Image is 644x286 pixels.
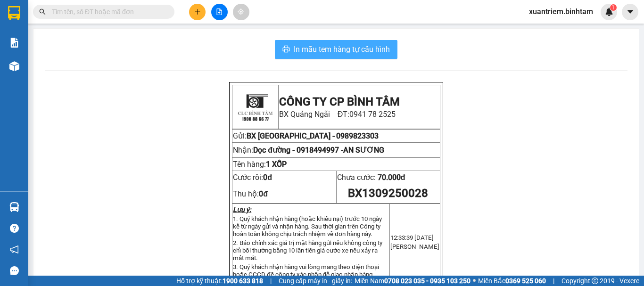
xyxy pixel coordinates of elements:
[605,8,613,16] img: icon-new-feature
[234,86,276,128] img: logo
[473,279,476,283] span: ⚪️
[9,61,19,71] img: warehouse-icon
[626,8,635,16] span: caret-down
[9,38,19,48] img: solution-icon
[282,45,290,54] span: printer
[4,7,32,49] img: logo
[33,33,132,51] span: 0941 78 2525
[263,173,272,182] span: 0đ
[275,40,397,59] button: printerIn mẫu tem hàng tự cấu hình
[348,187,428,200] span: BX1309250028
[10,224,19,233] span: question-circle
[611,4,615,11] span: 1
[253,146,343,155] span: Dọc đường -
[384,277,471,285] strong: 0708 023 035 - 0935 103 250
[233,160,287,169] span: Tên hàng:
[33,5,128,32] strong: CÔNG TY CP BÌNH TÂM
[189,4,206,20] button: plus
[337,173,405,182] span: Chưa cước:
[9,202,19,212] img: warehouse-icon
[622,4,638,20] button: caret-down
[233,4,249,20] button: aim
[390,234,434,241] span: 12:33:39 [DATE]
[505,277,546,285] strong: 0369 525 060
[4,54,17,63] span: Gửi:
[521,6,601,17] span: xuantriem.binhtam
[553,276,554,286] span: |
[33,33,132,51] span: BX Quảng Ngãi ĐT:
[4,63,46,72] span: 0989823303
[194,8,201,15] span: plus
[279,110,396,119] span: BX Quảng Ngãi ĐT:
[336,131,379,140] span: 0989823303
[279,95,400,108] strong: CÔNG TY CP BÌNH TÂM
[233,146,343,155] span: Nhận:
[176,276,263,286] span: Hỗ trợ kỹ thuật:
[266,160,287,169] span: 1 XỐP
[478,276,546,286] span: Miền Bắc
[247,131,335,140] span: BX [GEOGRAPHIC_DATA] -
[223,277,263,285] strong: 1900 633 818
[355,276,471,286] span: Miền Nam
[390,243,439,250] span: [PERSON_NAME]
[233,263,379,278] span: 3. Quý khách nhận hàng vui lòng mang theo điện thoại hoặc CCCD đề công ty xác nhận để giao nhận h...
[233,131,247,140] span: Gửi:
[343,146,384,155] span: AN SƯƠNG
[294,43,390,55] span: In mẫu tem hàng tự cấu hình
[233,239,382,261] span: 2. Bảo chính xác giá trị mặt hàng gửi nếu không công ty chỉ bồi thường bằng 10 lần tiền giá cước ...
[8,6,20,20] img: logo-vxr
[270,276,272,286] span: |
[10,266,19,275] span: message
[216,8,223,15] span: file-add
[10,245,19,254] span: notification
[233,173,272,182] span: Cước rồi:
[279,276,352,286] span: Cung cấp máy in - giấy in:
[211,4,228,20] button: file-add
[52,7,163,17] input: Tìm tên, số ĐT hoặc mã đơn
[39,8,46,15] span: search
[238,8,244,15] span: aim
[610,4,617,11] sup: 1
[349,110,396,119] span: 0941 78 2525
[233,215,382,237] span: 1. Quý khách nhận hàng (hoặc khiếu nại) trước 10 ngày kể từ ngày gửi và nhận hàng. Sau thời gian ...
[378,173,405,182] span: 70.000đ
[233,189,268,198] span: Thu hộ:
[259,189,268,198] strong: 0đ
[233,206,251,213] strong: Lưu ý:
[592,278,598,284] span: copyright
[17,54,106,63] span: BX [GEOGRAPHIC_DATA] -
[297,146,343,155] span: 0918494997 -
